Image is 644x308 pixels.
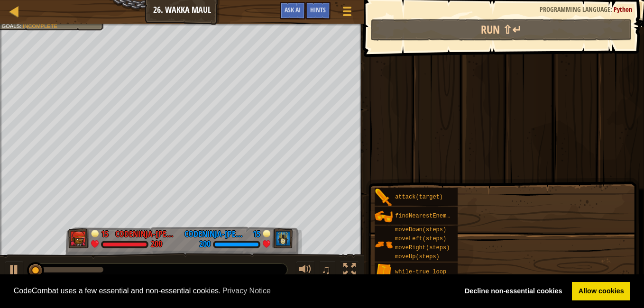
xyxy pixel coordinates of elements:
[395,236,446,242] span: moveLeft(steps)
[395,254,440,260] span: moveUp(steps)
[251,228,260,236] div: 15
[184,228,246,240] div: codeninja-[PERSON_NAME].tzi.[PERSON_NAME].[PERSON_NAME]
[375,208,393,226] img: portrait.png
[14,284,451,298] span: CodeCombat uses a few essential and non-essential cookies.
[340,261,359,281] button: Toggle fullscreen
[320,261,336,281] button: ♫
[151,240,162,249] div: 200
[610,5,614,14] span: :
[375,236,393,254] img: portrait.png
[68,228,89,248] img: thang_avatar_frame.png
[199,240,211,249] div: 200
[221,284,273,298] a: learn more about cookies
[572,282,630,301] a: allow cookies
[614,5,632,14] span: Python
[5,261,24,281] button: Ctrl + P: Play
[375,263,393,281] img: portrait.png
[101,228,110,236] div: 15
[371,19,632,41] button: Run ⇧↵
[285,5,301,14] span: Ask AI
[458,282,569,301] a: deny cookies
[310,5,326,14] span: Hints
[296,261,315,281] button: Adjust volume
[395,245,450,251] span: moveRight(steps)
[375,189,393,207] img: portrait.png
[395,213,457,219] span: findNearestEnemy()
[540,5,610,14] span: Programming language
[272,228,293,248] img: thang_avatar_frame.png
[395,269,446,275] span: while-true loop
[280,2,305,19] button: Ask AI
[115,228,177,240] div: codeninja-[PERSON_NAME].halsall
[322,263,331,277] span: ♫
[335,2,359,24] button: Show game menu
[395,226,446,233] span: moveDown(steps)
[395,194,443,200] span: attack(target)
